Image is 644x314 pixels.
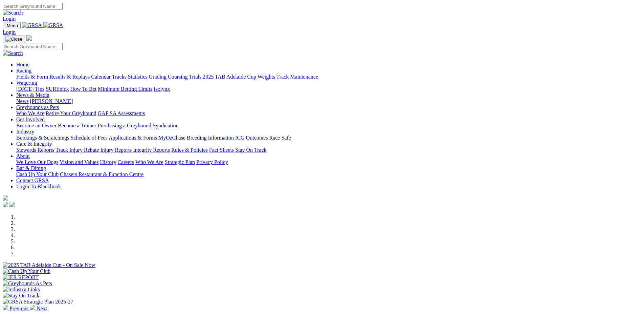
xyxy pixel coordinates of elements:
button: Toggle navigation [3,22,21,29]
a: Results & Replays [49,74,90,80]
div: Get Involved [16,123,641,129]
button: Toggle navigation [3,36,25,43]
a: Fields & Form [16,74,48,80]
a: Become an Owner [16,123,57,128]
div: Wagering [16,86,641,92]
a: [PERSON_NAME] [30,98,73,104]
a: Who We Are [135,159,163,165]
div: About [16,159,641,165]
img: IER REPORT [3,274,39,280]
a: Careers [117,159,134,165]
a: ICG Outcomes [235,135,268,141]
a: News & Media [16,92,49,98]
a: Injury Reports [100,147,132,153]
a: Login To Blackbook [16,184,61,189]
a: Fact Sheets [209,147,234,153]
img: Close [5,37,22,42]
a: MyOzChase [158,135,185,141]
a: Login [3,29,16,35]
img: GRSA [22,22,42,28]
a: Breeding Information [187,135,234,141]
a: Next [30,306,47,311]
a: Minimum Betting Limits [98,86,152,92]
a: Previous [3,306,30,311]
a: Applications & Forms [109,135,157,141]
img: Cash Up Your Club [3,268,50,274]
img: Greyhounds As Pets [3,280,52,287]
img: GRSA Strategic Plan 2025-27 [3,299,73,305]
img: twitter.svg [9,202,15,207]
a: Retire Your Greyhound [46,110,96,116]
img: GRSA [43,22,63,28]
a: Purchasing a Greyhound [98,123,151,128]
a: Track Maintenance [276,74,318,80]
a: Bookings & Scratchings [16,135,69,141]
a: Integrity Reports [133,147,170,153]
a: Vision and Values [60,159,98,165]
img: Stay On Track [3,293,39,299]
a: Get Involved [16,117,45,122]
a: [DATE] Tips [16,86,44,92]
img: Search [3,10,23,16]
a: Coursing [168,74,188,80]
input: Search [3,3,63,10]
img: chevron-right-pager-white.svg [30,305,35,310]
a: History [100,159,116,165]
a: Contact GRSA [16,177,49,183]
div: Racing [16,74,641,80]
a: Racing [16,68,31,74]
a: Isolynx [154,86,170,92]
img: Industry Links [3,287,40,293]
a: Grading [149,74,166,80]
img: Search [3,50,23,56]
a: Calendar [91,74,111,80]
a: 2025 TAB Adelaide Cup [203,74,256,80]
a: Statistics [128,74,148,80]
a: Weights [258,74,275,80]
a: Syndication [153,123,178,128]
a: Race Safe [269,135,291,141]
div: News & Media [16,98,641,104]
a: Who We Are [16,110,44,116]
div: Greyhounds as Pets [16,110,641,117]
a: Schedule of Fees [70,135,107,141]
a: Industry [16,129,34,134]
a: About [16,153,30,159]
a: SUREpick [46,86,69,92]
a: Greyhounds as Pets [16,104,59,110]
img: facebook.svg [3,202,8,207]
span: Next [37,306,47,311]
a: Login [3,16,16,22]
img: logo-grsa-white.png [3,195,8,201]
a: Wagering [16,80,37,86]
a: Tracks [112,74,127,80]
input: Search [3,43,63,50]
a: Chasers Restaurant & Function Centre [60,171,143,177]
span: Menu [7,23,18,28]
a: News [16,98,28,104]
a: Home [16,62,29,67]
a: Track Injury Rebate [55,147,99,153]
a: Strategic Plan [165,159,195,165]
div: Industry [16,135,641,141]
a: Trials [189,74,201,80]
div: Care & Integrity [16,147,641,153]
div: Bar & Dining [16,171,641,177]
a: Bar & Dining [16,165,46,171]
a: Care & Integrity [16,141,52,147]
img: 2025 TAB Adelaide Cup - On Sale Now [3,262,95,268]
a: Become a Trainer [58,123,96,128]
a: Rules & Policies [171,147,208,153]
a: Stewards Reports [16,147,54,153]
span: Previous [9,306,28,311]
a: We Love Our Dogs [16,159,58,165]
a: Cash Up Your Club [16,171,59,177]
a: Privacy Policy [196,159,228,165]
img: chevron-left-pager-white.svg [3,305,8,310]
img: logo-grsa-white.png [26,35,32,41]
a: Stay On Track [235,147,266,153]
a: How To Bet [70,86,97,92]
a: GAP SA Assessments [98,110,145,116]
